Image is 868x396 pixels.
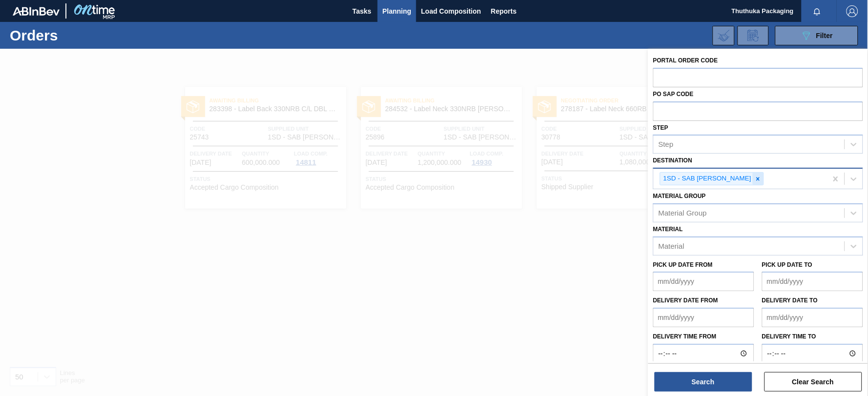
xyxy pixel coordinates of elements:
[762,308,863,327] input: mm/dd/yyyy
[10,30,154,41] h1: Orders
[653,261,713,268] label: Pick up Date from
[653,226,683,233] label: Material
[13,7,60,16] img: TNhmsLtSVTkK8tSr43FrP2fwEKptu5GPRR3wAAAABJRU5ErkJggg==
[653,297,718,304] label: Delivery Date from
[847,5,858,17] img: Logout
[762,272,863,291] input: mm/dd/yyyy
[658,140,674,149] div: Step
[658,242,684,250] div: Material
[660,173,753,185] div: 1SD - SAB [PERSON_NAME]
[653,272,754,291] input: mm/dd/yyyy
[653,157,692,164] label: Destination
[658,209,707,217] div: Material Group
[653,91,694,98] label: PO SAP Code
[762,261,812,268] label: Pick up Date to
[816,32,833,40] span: Filter
[713,26,735,45] div: Import Order Negotiation
[382,5,411,17] span: Planning
[775,26,858,45] button: Filter
[653,330,754,344] label: Delivery time from
[762,330,863,344] label: Delivery time to
[653,57,718,64] label: Portal Order Code
[738,26,769,45] div: Order Review Request
[351,5,373,17] span: Tasks
[802,4,833,18] button: Notifications
[653,193,706,199] label: Material Group
[653,308,754,327] input: mm/dd/yyyy
[762,297,818,304] label: Delivery Date to
[653,124,668,131] label: Step
[421,5,481,17] span: Load Composition
[491,5,517,17] span: Reports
